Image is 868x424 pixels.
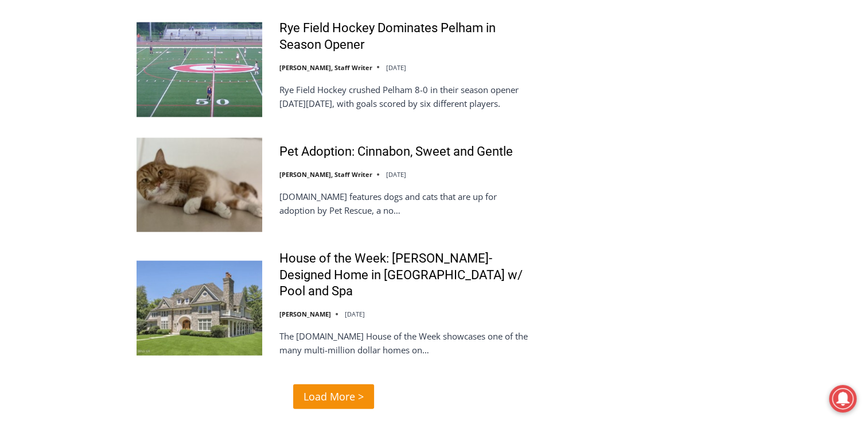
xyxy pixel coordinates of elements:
[118,72,169,137] div: "Chef [PERSON_NAME] omakase menu is nirvana for lovers of great Japanese food."
[1,115,115,143] a: Open Tues. - Sun. [PHONE_NUMBER]
[3,118,112,162] span: Open Tues. - Sun. [PHONE_NUMBER]
[137,22,262,117] img: Rye Field Hockey Dominates Pelham in Season Opener
[303,388,364,405] span: Load More >
[345,310,365,318] time: [DATE]
[279,144,513,160] a: Pet Adoption: Cinnabon, Sweet and Gentle
[279,83,531,110] p: Rye Field Hockey crushed Pelham 8-0 in their season opener [DATE][DATE], with goals scored by six...
[300,114,532,140] span: Intern @ [DOMAIN_NAME]
[279,310,331,318] a: [PERSON_NAME]
[279,250,531,300] a: House of the Week: [PERSON_NAME]-Designed Home in [GEOGRAPHIC_DATA] w/ Pool and Spa
[290,1,542,111] div: "I learned about the history of a place I’d honestly never considered even as a resident of [GEOG...
[279,20,531,53] a: Rye Field Hockey Dominates Pelham in Season Opener
[137,261,262,355] img: House of the Week: Rich Granoff-Designed Home in Greenwich w/ Pool and Spa
[137,138,262,232] img: Pet Adoption: Cinnabon, Sweet and Gentle
[386,170,406,179] time: [DATE]
[276,111,556,143] a: Intern @ [DOMAIN_NAME]
[279,170,372,179] a: [PERSON_NAME], Staff Writer
[279,329,531,357] p: The [DOMAIN_NAME] House of the Week showcases one of the many multi-million dollar homes on…
[293,384,374,409] a: Load More >
[386,63,406,72] time: [DATE]
[279,63,372,72] a: [PERSON_NAME], Staff Writer
[279,190,531,217] p: [DOMAIN_NAME] features dogs and cats that are up for adoption by Pet Rescue, a no…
